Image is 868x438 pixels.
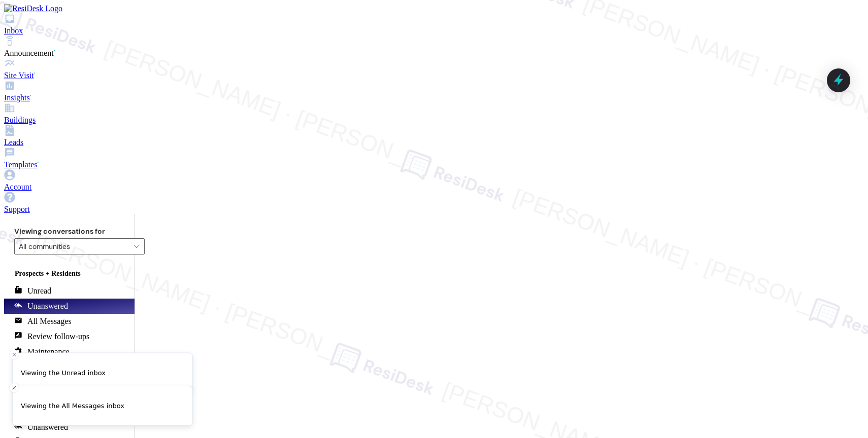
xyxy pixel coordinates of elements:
[14,332,89,342] div: Review follow-ups
[4,106,864,125] a: Buildings
[4,138,864,147] div: Leads
[4,173,864,192] a: Account
[9,349,19,359] button: Close toast
[14,301,68,311] div: Unanswered
[4,182,864,192] div: Account
[4,71,864,80] div: Site Visit
[9,383,19,393] button: Close toast
[19,238,128,254] input: All communities
[21,368,106,378] p: Viewing the Unread inbox
[4,84,864,102] a: Insights •
[38,160,39,165] span: •
[4,129,864,147] a: Leads
[4,151,864,169] a: Templates •
[4,116,864,125] div: Buildings
[4,17,864,35] a: Inbox
[4,62,864,80] a: Site Visit •
[30,93,31,98] span: •
[4,205,864,214] div: Support
[54,49,55,53] span: •
[4,49,864,58] div: Announcement
[14,224,145,238] label: Viewing conversations for
[4,93,864,102] div: Insights
[4,270,135,278] div: Prospects + Residents
[4,406,135,414] div: Prospects
[21,401,124,411] p: Viewing the All Messages inbox
[34,71,36,76] span: •
[14,286,51,296] div: Unread
[14,316,72,326] div: All Messages
[4,160,864,169] div: Templates
[133,242,140,250] i: 
[4,196,864,214] a: Support
[14,422,68,432] div: Unanswered
[4,26,864,35] div: Inbox
[4,4,62,13] img: ResiDesk Logo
